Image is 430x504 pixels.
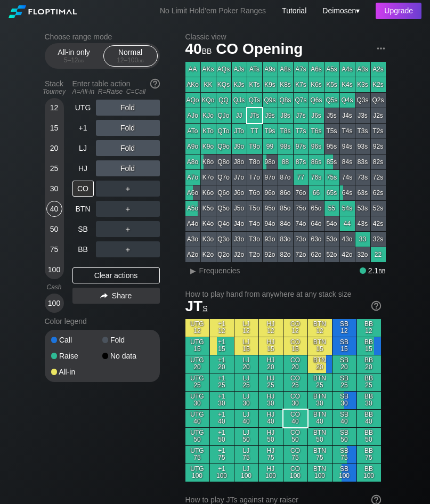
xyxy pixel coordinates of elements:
div: J7o [232,170,247,185]
div: T9s [263,124,278,139]
div: 55 [324,201,339,216]
div: 83s [355,155,370,169]
div: AKs [201,62,216,77]
div: 53s [355,201,370,216]
div: LJ 40 [234,410,258,427]
div: BTN [72,201,94,217]
div: J2o [232,247,247,262]
div: K7s [294,77,309,92]
div: 43s [355,216,370,231]
div: 73s [355,170,370,185]
div: A7s [294,62,309,77]
div: A=All-in R=Raise C=Call [72,88,160,95]
div: Q8o [216,155,231,169]
div: K9s [263,77,278,92]
div: 93o [263,232,278,247]
div: J5s [324,108,339,123]
div: SB [72,221,94,237]
div: 98s [278,139,293,154]
div: Q9s [263,93,278,108]
div: 82o [278,247,293,262]
div: K6s [309,77,324,92]
div: QTo [216,124,231,139]
div: 84s [340,155,355,169]
div: 96o [263,185,278,200]
div: 5 – 12 [52,56,96,64]
div: T6o [247,185,262,200]
div: SB 75 [332,446,356,464]
div: SB 15 [332,337,356,355]
div: Color legend [45,313,160,330]
div: CO 50 [283,428,307,445]
div: T6s [309,124,324,139]
div: HJ [72,160,94,176]
div: BTN 25 [308,373,332,391]
div: HJ 12 [259,319,283,337]
div: KQo [201,93,216,108]
div: T5s [324,124,339,139]
div: QTs [247,93,262,108]
div: CO 25 [283,373,307,391]
div: BB 12 [357,319,381,337]
div: HJ 30 [259,392,283,409]
div: J7s [294,108,309,123]
div: K6o [201,185,216,200]
div: CO [72,181,94,197]
div: T4s [340,124,355,139]
div: +1 50 [210,428,234,445]
div: 74s [340,170,355,185]
div: 32s [371,232,386,247]
div: 76s [309,170,324,185]
div: J6s [309,108,324,123]
div: K3o [201,232,216,247]
div: 88 [278,155,293,169]
div: 96s [309,139,324,154]
div: 12 [46,100,62,116]
div: 33 [355,232,370,247]
div: LJ 12 [234,319,258,337]
img: share.864f2f62.svg [100,293,108,299]
div: Q6o [216,185,231,200]
div: 25 [46,160,62,176]
div: BB [72,241,94,257]
div: SB 40 [332,410,356,427]
div: 73o [294,232,309,247]
div: J9o [232,139,247,154]
div: 87o [278,170,293,185]
div: BB 25 [357,373,381,391]
div: T5o [247,201,262,216]
div: Q8s [278,93,293,108]
div: J8o [232,155,247,169]
div: J3o [232,232,247,247]
h2: How to play hand from anywhere at any stack size [185,290,381,298]
div: 43o [340,232,355,247]
div: 54o [324,216,339,231]
h2: Choose range mode [45,32,160,41]
div: 64s [340,185,355,200]
div: 54s [340,201,355,216]
span: bb [202,44,212,56]
div: Enter table action [72,75,160,100]
div: 20 [46,140,62,156]
div: HJ 75 [259,446,283,464]
div: K7o [201,170,216,185]
div: ▾ [320,5,361,17]
img: help.32db89a4.svg [149,78,161,90]
span: bb [138,56,144,64]
div: KJs [232,77,247,92]
div: 86o [278,185,293,200]
div: Tourney [40,88,68,95]
div: CO 15 [283,337,307,355]
div: 86s [309,155,324,169]
div: 77 [294,170,309,185]
div: A9o [185,139,200,154]
div: A4o [185,216,200,231]
div: BB 15 [357,337,381,355]
a: Tutorial [282,6,306,15]
div: T2o [247,247,262,262]
div: 85o [278,201,293,216]
div: UTG 12 [185,319,209,337]
div: Q5o [216,201,231,216]
div: AKo [185,77,200,92]
div: 63s [355,185,370,200]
